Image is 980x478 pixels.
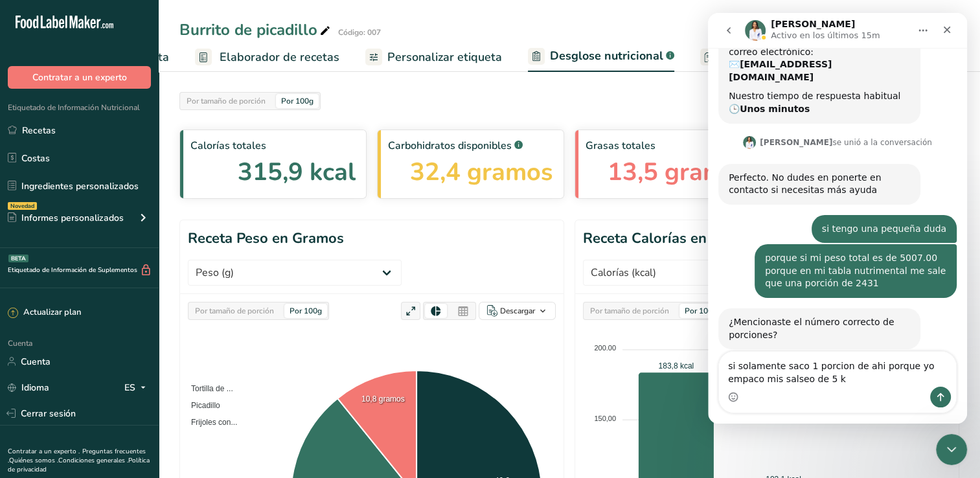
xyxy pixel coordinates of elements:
font: Etiquetado de Información de Suplementos [8,266,137,275]
span: 13,5 gramos [608,154,751,190]
h1: Receta Peso en Gramos [188,228,344,249]
a: Elaborador de recetas [195,43,339,72]
font: ES [124,381,135,394]
font: Ingredientes personalizados [21,179,139,193]
tspan: 150,00 [594,415,616,422]
a: Contratar a un experto . [8,447,80,456]
font: Informes personalizados [21,211,124,225]
button: Descargar [479,302,556,320]
span: 32,4 gramos [410,154,553,190]
span: Elaborador de recetas [220,49,339,66]
div: Por tamaño de porción [585,304,674,318]
span: Frijoles con... [181,418,237,427]
div: Novedad [8,202,37,210]
font: Actualizar plan [23,306,81,319]
font: Cerrar sesión [21,407,76,420]
span: Personalizar etiqueta [387,49,502,66]
font: Calorías totales [190,139,266,153]
span: Desglose nutricional [550,47,663,65]
a: Notas y adjuntos [700,43,812,72]
tspan: 200.00 [594,344,616,352]
a: Condiciones generales . [58,456,128,465]
iframe: Intercom live chat [708,13,967,424]
div: Por 100g [284,304,327,318]
font: Recetas [22,124,56,137]
a: Desglose nutricional [528,41,674,73]
a: Personalizar etiqueta [365,43,502,72]
span: Picadillo [181,401,220,410]
iframe: Intercom live chat [936,434,967,465]
div: Por 100g [679,304,722,318]
div: Por tamaño de porción [181,94,271,108]
font: Costas [21,152,50,165]
span: 315,9 kcal [238,154,356,190]
button: Contratar a un experto [8,66,151,89]
a: Política de privacidad [8,456,150,474]
a: Preguntas frecuentes . [8,447,146,465]
div: Código: 007 [338,27,381,38]
a: Quiénes somos . [9,456,58,465]
div: Por 100g [276,94,319,108]
div: BETA [8,255,28,262]
font: Cuenta [21,355,51,369]
div: Descargar [500,305,535,317]
span: Tortilla de ... [181,384,233,393]
font: Burrito de picadillo [179,18,317,41]
font: Idioma [21,381,49,394]
h1: Receta Calorías en kcal [583,228,737,249]
font: Carbohidratos disponibles [388,139,512,153]
div: Por tamaño de porción [190,304,279,318]
font: Grasas totales [586,139,655,153]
